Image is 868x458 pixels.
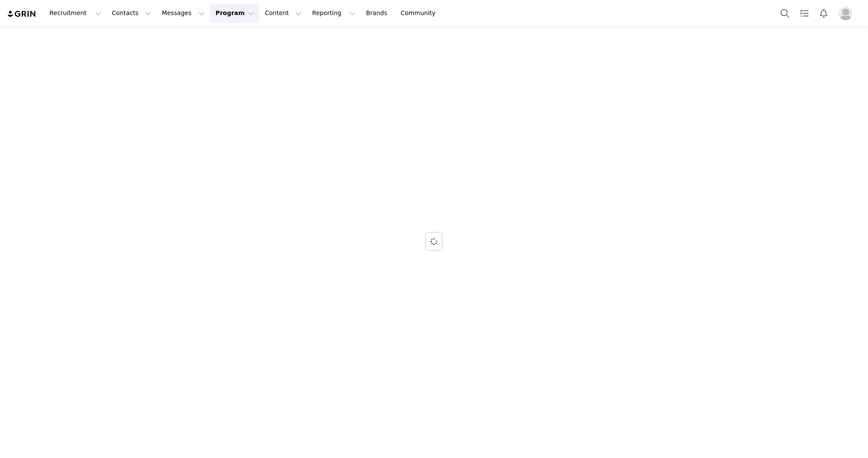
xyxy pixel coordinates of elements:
[361,3,395,23] a: Brands
[775,3,794,23] button: Search
[44,3,106,23] button: Recruitment
[839,6,852,20] img: placeholder-profile.jpg
[834,6,861,20] button: Profile
[7,10,37,18] img: grin logo
[260,3,307,23] button: Content
[157,3,210,23] button: Messages
[307,3,360,23] button: Reporting
[210,3,259,23] button: Program
[795,3,814,23] a: Tasks
[107,3,156,23] button: Contacts
[396,3,445,23] a: Community
[814,3,833,23] button: Notifications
